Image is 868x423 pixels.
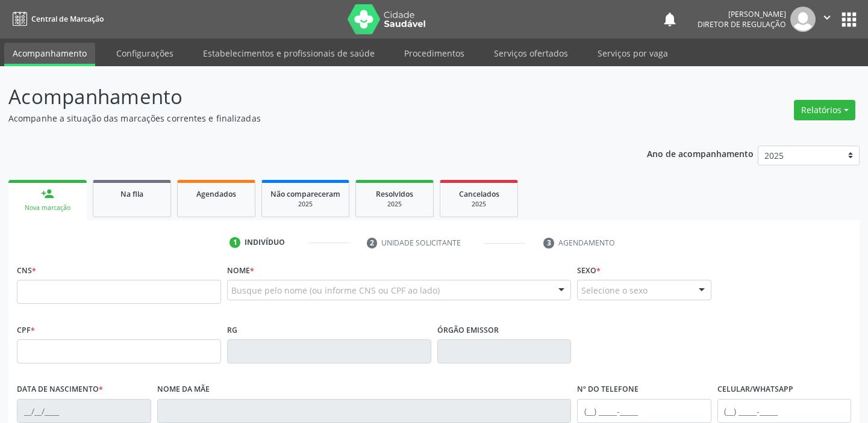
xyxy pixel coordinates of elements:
i:  [820,11,834,24]
label: Nome da mãe [157,380,210,399]
label: CPF [17,321,35,339]
span: Cancelados [459,189,499,199]
p: Acompanhe a situação das marcações correntes e finalizadas [8,112,604,125]
label: Data de nascimento [17,380,103,399]
input: (__) _____-_____ [717,399,852,423]
button: notifications [661,11,678,28]
a: Acompanhamento [4,43,95,66]
div: person_add [41,187,54,200]
a: Configurações [108,43,182,64]
div: Nova marcação [17,203,78,212]
span: Diretor de regulação [698,19,786,29]
span: Central de Marcação [31,14,104,24]
span: Selecione o sexo [581,284,648,297]
label: Órgão emissor [437,321,499,339]
span: Na fila [120,189,143,199]
label: CNS [17,261,36,280]
div: 2025 [449,200,509,209]
button:  [816,7,838,32]
p: Ano de acompanhamento [647,146,754,161]
p: Acompanhamento [8,82,604,112]
label: Nº do Telefone [577,380,639,399]
label: Sexo [577,261,601,280]
a: Serviços ofertados [486,43,576,64]
img: img [790,7,816,32]
label: Celular/WhatsApp [717,380,793,399]
button: Relatórios [794,100,855,120]
span: Busque pelo nome (ou informe CNS ou CPF ao lado) [231,284,440,297]
span: Não compareceram [270,189,340,199]
div: 2025 [364,200,425,209]
a: Serviços por vaga [589,43,676,64]
div: Indivíduo [245,237,285,248]
a: Estabelecimentos e profissionais de saúde [195,43,383,64]
span: Resolvidos [376,189,413,199]
button: apps [838,9,860,30]
span: Agendados [196,189,236,199]
div: [PERSON_NAME] [698,9,786,19]
input: __/__/____ [17,399,151,423]
label: Nome [227,261,254,280]
div: 1 [229,237,240,248]
label: RG [227,321,237,339]
a: Procedimentos [396,43,473,64]
div: 2025 [270,200,340,209]
input: (__) _____-_____ [577,399,711,423]
a: Central de Marcação [8,9,104,29]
